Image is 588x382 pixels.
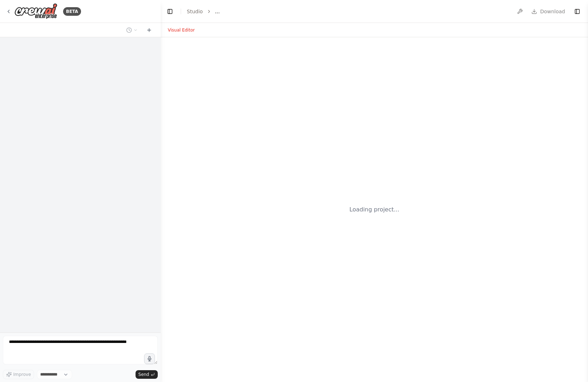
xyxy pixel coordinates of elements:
a: Studio [187,9,203,14]
button: Show right sidebar [572,6,582,16]
span: Improve [13,372,31,377]
button: Visual Editor [163,26,199,34]
span: Send [138,372,149,377]
button: Start a new chat [143,26,155,34]
button: Switch to previous chat [123,26,141,34]
button: Improve [3,370,34,379]
div: Loading project... [350,205,399,214]
nav: breadcrumb [187,8,220,15]
div: BETA [63,7,81,16]
button: Hide left sidebar [165,6,175,16]
span: ... [215,8,220,15]
button: Send [136,370,158,379]
img: Logo [14,3,57,19]
button: Click to speak your automation idea [144,353,155,364]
